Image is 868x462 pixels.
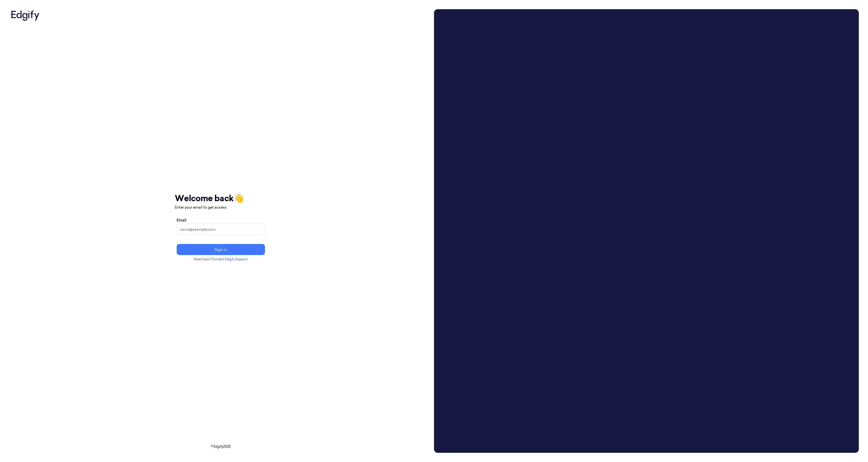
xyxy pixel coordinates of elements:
[177,244,265,255] button: Sign in
[177,224,265,235] input: name@example.com
[9,444,432,449] p: © Edgify 2025
[212,257,248,261] a: Contact Edgify Support
[175,204,267,210] p: Enter your email to get access
[175,192,267,204] h1: Welcome back 👋
[177,217,186,223] label: Email
[175,257,267,262] p: Need help?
